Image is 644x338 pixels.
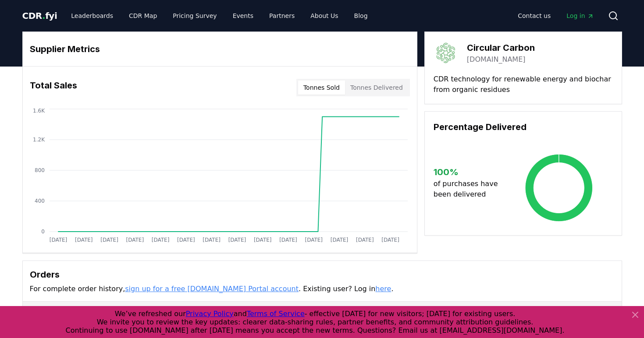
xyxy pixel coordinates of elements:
p: For complete order history, . Existing user? Log in . [30,284,615,294]
tspan: [DATE] [126,237,144,243]
tspan: [DATE] [100,237,118,243]
a: [DOMAIN_NAME] [467,54,526,65]
tspan: [DATE] [381,237,399,243]
tspan: 800 [35,167,45,173]
a: CDR.fyi [22,10,57,22]
tspan: [DATE] [279,237,297,243]
span: Log in [566,11,594,20]
p: of purchases have been delivered [434,179,505,200]
h3: Orders [30,268,615,281]
p: CDR technology for renewable energy and biochar from organic residues [434,74,613,95]
tspan: [DATE] [177,237,195,243]
h3: Total Sales [30,79,77,96]
h3: Supplier Metrics [30,42,410,56]
button: Purchaser [30,303,85,321]
tspan: 0 [41,229,45,235]
tspan: 400 [35,198,45,204]
span: CDR fyi [22,11,57,21]
tspan: [DATE] [253,237,271,243]
a: Events [226,8,260,24]
a: Blog [347,8,375,24]
tspan: [DATE] [228,237,246,243]
h3: Percentage Delivered [434,120,613,134]
a: sign up for a free [DOMAIN_NAME] Portal account [125,285,299,293]
a: CDR Map [122,8,164,24]
span: . [42,11,45,21]
button: Tonnes Sold [298,81,345,95]
tspan: [DATE] [75,237,93,243]
tspan: 1.6K [33,108,45,114]
tspan: [DATE] [305,237,323,243]
a: Pricing Survey [166,8,224,24]
tspan: [DATE] [203,237,221,243]
a: Log in [559,8,601,24]
a: Partners [262,8,302,24]
tspan: 1.2K [33,137,45,143]
nav: Main [64,8,374,24]
button: Order Date [329,303,388,321]
a: Leaderboards [64,8,120,24]
nav: Main [511,8,601,24]
tspan: [DATE] [356,237,374,243]
tspan: [DATE] [330,237,348,243]
button: Tonnes Sold [213,303,274,321]
button: Tonnes Delivered [345,81,408,95]
a: here [375,285,391,293]
tspan: [DATE] [49,237,67,243]
tspan: [DATE] [151,237,169,243]
a: Contact us [511,8,558,24]
a: About Us [303,8,345,24]
h3: 100 % [434,165,505,179]
img: Circular Carbon-logo [434,41,458,65]
h3: Circular Carbon [467,41,535,54]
